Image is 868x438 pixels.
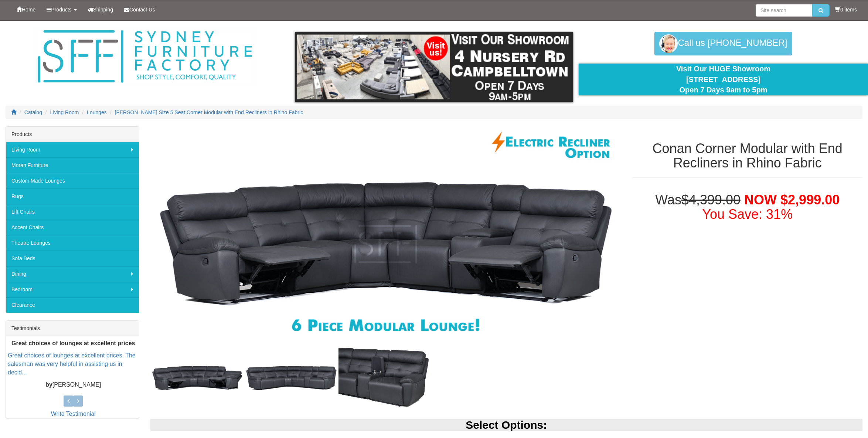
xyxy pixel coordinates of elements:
a: Accent Chairs [6,220,139,235]
a: Theatre Lounges [6,235,139,251]
a: Contact Us [119,0,160,19]
b: Great choices of lounges at excellent prices [11,340,135,346]
a: [PERSON_NAME] Size 5 Seat Corner Modular with End Recliners in Rhino Fabric [115,109,303,115]
div: Testimonials [6,321,139,336]
img: Sydney Furniture Factory [34,28,256,85]
a: Custom Made Lounges [6,173,139,189]
li: 0 items [835,6,857,13]
p: [PERSON_NAME] [8,381,139,389]
a: Rugs [6,189,139,204]
a: Great choices of lounges at excellent prices. The salesman was very helpful in assisting us in de... [8,352,136,376]
font: You Save: 31% [702,207,793,222]
input: Site search [756,4,812,17]
h1: Was [632,193,862,222]
img: showroom.gif [295,32,573,102]
a: Catalog [24,109,42,115]
span: NOW $2,999.00 [744,192,840,207]
a: Products [41,0,82,19]
div: Visit Our HUGE Showroom [STREET_ADDRESS] Open 7 Days 9am to 5pm [584,64,862,95]
a: Living Room [50,109,79,115]
a: Living Room [6,142,139,157]
a: Moran Furniture [6,157,139,173]
span: Products [51,7,71,13]
b: Select Options: [466,419,547,431]
del: $4,399.00 [681,192,741,207]
a: Shipping [82,0,119,19]
a: Sofa Beds [6,251,139,266]
a: Home [11,0,41,19]
span: Home [22,7,35,13]
a: Write Testimonial [51,411,96,417]
a: Dining [6,266,139,282]
span: Shipping [93,7,113,13]
a: Lift Chairs [6,204,139,220]
b: by [45,381,52,388]
div: Products [6,127,139,142]
h1: Conan Corner Modular with End Recliners in Rhino Fabric [632,141,862,170]
a: Bedroom [6,282,139,297]
span: Contact Us [129,7,155,13]
a: Clearance [6,297,139,313]
a: Lounges [87,109,107,115]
